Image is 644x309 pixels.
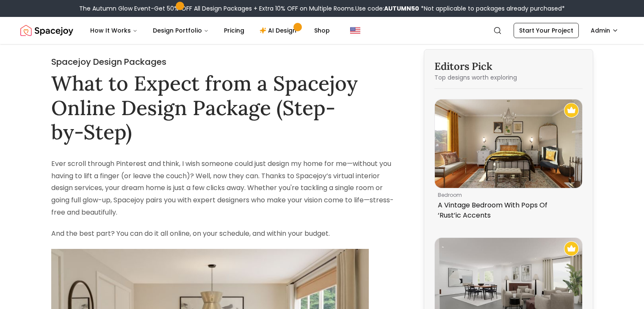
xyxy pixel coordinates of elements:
[586,23,624,38] button: Admin
[146,22,216,39] button: Design Portfolio
[83,22,144,39] button: How It Works
[20,22,73,39] a: Spacejoy
[435,99,582,188] img: A Vintage Bedroom With Pops Of ‘Rust’ic Accents
[20,17,624,44] nav: Global
[51,71,402,144] h1: What to Expect from a Spacejoy Online Design Package (Step-by-Step)
[355,4,419,13] span: Use code:
[51,56,402,68] h2: Spacejoy Design Packages
[438,200,576,221] p: A Vintage Bedroom With Pops Of ‘Rust’ic Accents
[384,4,419,13] b: AUTUMN50
[419,4,565,13] span: *Not applicable to packages already purchased*
[79,4,565,13] div: The Autumn Glow Event-Get 50% OFF All Design Packages + Extra 10% OFF on Multiple Rooms.
[564,241,579,256] img: Recommended Spacejoy Design - Contemporary Rustic Open Living Area with Black Accents
[438,192,576,199] p: bedroom
[307,22,337,39] a: Shop
[350,25,360,36] img: United States
[217,22,251,39] a: Pricing
[564,103,579,118] img: Recommended Spacejoy Design - A Vintage Bedroom With Pops Of ‘Rust’ic Accents
[434,73,583,82] p: Top designs worth exploring
[20,22,73,39] img: Spacejoy Logo
[51,228,402,240] p: And the best part? You can do it all online, on your schedule, and within your budget.
[434,60,583,73] h3: Editors Pick
[253,22,306,39] a: AI Design
[514,23,579,38] a: Start Your Project
[83,22,337,39] nav: Main
[51,158,402,219] p: Ever scroll through Pinterest and think, I wish someone could just design my home for me—without ...
[434,99,583,224] a: A Vintage Bedroom With Pops Of ‘Rust’ic Accents Recommended Spacejoy Design - A Vintage Bedroom W...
